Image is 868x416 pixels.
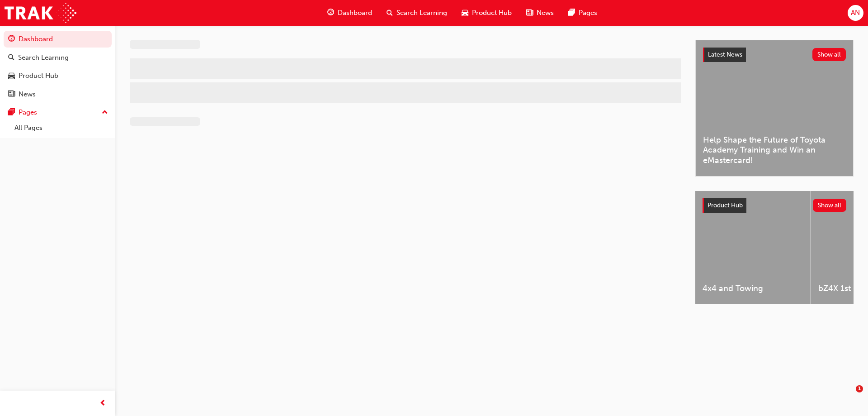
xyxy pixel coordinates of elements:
span: guage-icon [327,7,334,19]
a: 4x4 and Towing [695,191,811,304]
span: Dashboard [338,8,372,18]
span: News [537,8,554,18]
div: News [19,89,36,100]
a: Dashboard [4,31,112,48]
button: AN [848,5,863,21]
a: Product HubShow all [703,198,846,213]
a: search-iconSearch Learning [379,4,454,22]
span: search-icon [8,54,14,62]
iframe: Intercom live chat [837,385,859,407]
span: car-icon [462,7,468,19]
div: Pages [19,107,37,118]
span: news-icon [8,91,15,99]
span: prev-icon [99,398,106,409]
span: Product Hub [472,8,512,18]
span: guage-icon [8,35,15,43]
a: Search Learning [4,49,112,66]
span: pages-icon [568,7,575,19]
a: guage-iconDashboard [320,4,379,22]
span: Product Hub [708,201,743,209]
button: Pages [4,104,112,121]
img: Trak [5,3,76,23]
span: Pages [579,8,597,18]
span: 4x4 and Towing [703,283,803,294]
a: Latest NewsShow all [703,48,846,62]
button: Show all [812,48,846,61]
a: All Pages [11,121,112,135]
div: Product Hub [19,71,58,81]
span: car-icon [8,72,15,80]
span: search-icon [387,7,393,19]
button: Show all [813,199,847,212]
a: car-iconProduct Hub [454,4,519,22]
a: News [4,86,112,103]
span: Help Shape the Future of Toyota Academy Training and Win an eMastercard! [703,135,846,166]
span: news-icon [526,7,533,19]
span: Latest News [708,51,742,58]
span: 1 [856,385,863,392]
a: Product Hub [4,67,112,84]
span: Search Learning [396,8,447,18]
a: pages-iconPages [561,4,604,22]
button: DashboardSearch LearningProduct HubNews [4,29,112,104]
a: Latest NewsShow allHelp Shape the Future of Toyota Academy Training and Win an eMastercard! [695,40,854,177]
span: pages-icon [8,109,15,117]
a: news-iconNews [519,4,561,22]
div: Search Learning [18,53,69,63]
span: up-icon [102,107,108,119]
span: AN [851,8,860,18]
